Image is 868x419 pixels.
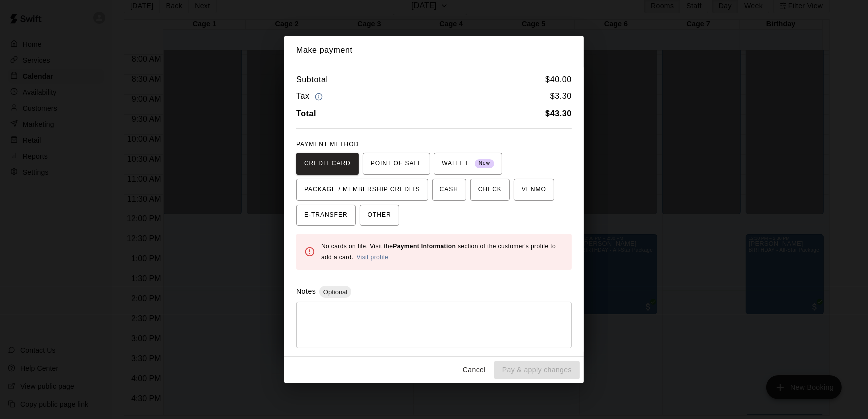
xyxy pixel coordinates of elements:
h6: $ 3.30 [550,90,572,103]
a: Visit profile [356,254,388,261]
span: New [475,157,494,170]
span: E-TRANSFER [304,208,348,223]
span: VENMO [522,182,546,198]
span: CREDIT CARD [304,156,351,172]
button: E-TRANSFER [296,205,356,226]
span: OTHER [368,208,391,223]
h6: Subtotal [296,73,328,86]
b: $ 43.30 [545,109,572,118]
b: Payment Information [393,243,456,250]
span: Optional [319,288,351,296]
button: PACKAGE / MEMBERSHIP CREDITS [296,179,428,201]
h6: Tax [296,90,325,103]
span: WALLET [442,156,494,172]
button: VENMO [514,179,554,201]
button: CASH [432,179,466,201]
button: WALLET New [434,153,502,175]
button: Cancel [458,361,490,379]
button: POINT OF SALE [363,153,430,175]
h6: $ 40.00 [545,73,572,86]
span: PACKAGE / MEMBERSHIP CREDITS [304,182,420,198]
b: Total [296,109,316,118]
span: CHECK [478,182,502,198]
button: OTHER [360,205,399,226]
button: CREDIT CARD [296,153,359,175]
span: PAYMENT METHOD [296,141,359,148]
span: No cards on file. Visit the section of the customer's profile to add a card. [321,243,556,261]
button: CHECK [470,179,510,201]
label: Notes [296,287,316,295]
span: CASH [440,182,458,198]
span: POINT OF SALE [371,156,422,172]
h2: Make payment [284,36,584,65]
